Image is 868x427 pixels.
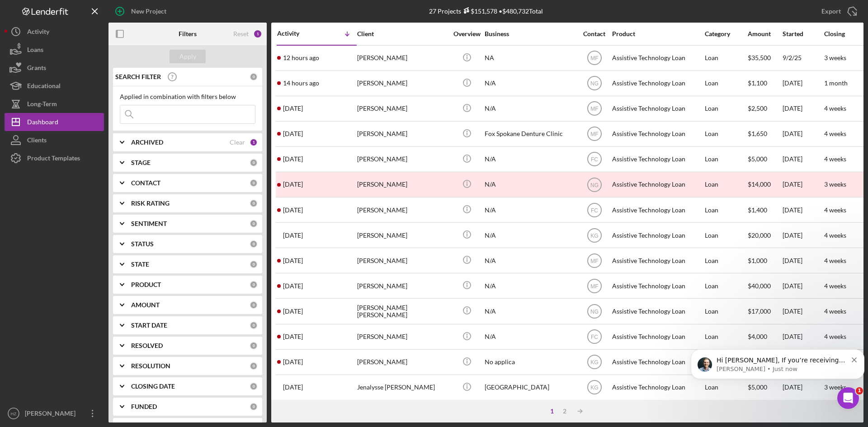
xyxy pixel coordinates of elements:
[429,7,543,15] div: 27 Projects • $480,732 Total
[748,257,767,264] span: $1,000
[612,299,703,323] div: Assistive Technology Loan
[131,139,163,146] b: ARCHIVED
[131,322,167,329] b: START DATE
[748,206,767,214] span: $1,400
[131,362,170,370] b: RESOLUTION
[357,350,448,374] div: [PERSON_NAME]
[250,301,258,309] div: 0
[131,240,154,248] b: STATUS
[27,95,57,115] div: Long-Term
[27,59,46,79] div: Grants
[783,198,823,222] div: [DATE]
[612,274,703,298] div: Assistive Technology Loan
[590,131,598,137] text: MF
[591,156,598,163] text: FC
[485,198,575,222] div: N/A
[705,122,747,146] div: Loan
[485,249,575,272] div: N/A
[705,173,747,197] div: Loan
[450,30,484,38] div: Overview
[485,46,575,70] div: NA
[461,7,497,15] div: $151,578
[250,382,258,390] div: 0
[783,274,823,298] div: [DATE]
[357,30,448,38] div: Client
[590,232,598,239] text: KG
[783,71,823,95] div: [DATE]
[250,342,258,350] div: 0
[824,104,846,112] time: 4 weeks
[131,301,160,309] b: AMOUNT
[131,342,163,349] b: RESOLVED
[590,55,598,61] text: MF
[558,408,571,415] div: 2
[612,46,703,70] div: Assistive Technology Loan
[590,359,598,366] text: KG
[705,299,747,323] div: Loan
[283,333,303,340] time: 2025-09-05 20:25
[357,249,448,272] div: [PERSON_NAME]
[230,139,245,146] div: Clear
[783,299,823,323] div: [DATE]
[705,274,747,298] div: Loan
[612,249,703,272] div: Assistive Technology Loan
[612,375,703,399] div: Assistive Technology Loan
[485,122,575,146] div: Fox Spokane Denture Clinic
[783,147,823,171] div: [DATE]
[783,325,823,349] div: [DATE]
[283,155,303,163] time: 2025-09-10 01:35
[485,350,575,374] div: No applica
[23,404,81,425] div: [PERSON_NAME]
[131,159,151,166] b: STAGE
[748,173,782,197] div: $14,000
[824,54,846,61] time: 3 weeks
[687,330,868,403] iframe: Intercom notifications message
[705,249,747,272] div: Loan
[250,73,258,81] div: 0
[250,321,258,329] div: 0
[824,180,846,188] time: 3 weeks
[590,385,598,391] text: KG
[837,387,859,409] iframe: Intercom live chat
[283,384,303,391] time: 2025-09-05 15:52
[357,375,448,399] div: Jenalysse [PERSON_NAME]
[250,159,258,167] div: 0
[612,122,703,146] div: Assistive Technology Loan
[131,383,175,390] b: CLOSING DATE
[783,46,823,70] div: 9/2/25
[5,95,104,113] button: Long-Term
[824,130,846,137] time: 4 weeks
[612,97,703,121] div: Assistive Technology Loan
[250,220,258,228] div: 0
[250,240,258,248] div: 0
[131,200,170,207] b: RISK RATING
[485,299,575,323] div: N/A
[283,181,303,188] time: 2025-09-10 00:35
[821,2,841,20] div: Export
[612,173,703,197] div: Assistive Technology Loan
[5,41,104,59] button: Loans
[250,199,258,207] div: 0
[705,198,747,222] div: Loan
[485,71,575,95] div: N/A
[5,113,104,131] button: Dashboard
[5,59,104,77] button: Grants
[357,223,448,247] div: [PERSON_NAME]
[748,104,767,112] span: $2,500
[120,93,255,100] div: Applied in combination with filters below
[590,106,598,112] text: MF
[612,71,703,95] div: Assistive Technology Loan
[250,138,258,146] div: 1
[612,198,703,222] div: Assistive Technology Loan
[748,307,771,315] span: $17,000
[705,46,747,70] div: Loan
[485,147,575,171] div: N/A
[485,97,575,121] div: N/A
[283,232,303,239] time: 2025-09-08 19:05
[131,2,166,20] div: New Project
[131,261,149,268] b: STATE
